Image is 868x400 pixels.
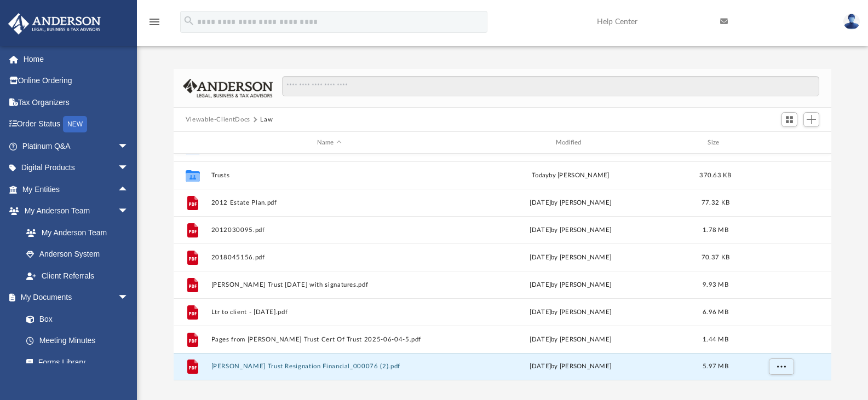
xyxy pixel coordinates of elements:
span: 6.96 MB [703,309,728,315]
a: Platinum Q&Aarrow_drop_down [8,135,145,157]
span: today [532,172,549,178]
div: [DATE] by [PERSON_NAME] [452,198,689,208]
span: 1.78 MB [703,227,728,233]
button: Law [260,115,273,125]
span: 77.32 KB [702,200,729,206]
img: User Pic [843,14,860,30]
div: [DATE] by [PERSON_NAME] [452,335,689,345]
div: Size [693,138,737,148]
button: Ltr to client - [DATE].pdf [211,309,447,316]
input: Search files and folders [282,76,819,97]
span: 1.44 MB [703,337,728,343]
button: 2012030095.pdf [211,227,447,234]
a: Forms Library [15,351,134,373]
a: Anderson System [15,244,140,265]
button: Switch to Grid View [781,112,798,127]
a: Meeting Minutes [15,330,140,352]
div: [DATE] by [PERSON_NAME] [452,225,689,235]
div: Modified [452,138,688,148]
a: My Anderson Teamarrow_drop_down [8,200,140,222]
div: id [179,138,206,148]
div: [DATE] by [PERSON_NAME] [452,280,689,290]
a: menu [148,21,161,28]
a: Home [8,48,145,70]
button: Add [803,112,820,127]
button: Pages from [PERSON_NAME] Trust Cert Of Trust 2025-06-04-5.pdf [211,336,447,343]
span: arrow_drop_down [118,135,140,158]
a: Digital Productsarrow_drop_down [8,157,145,179]
i: search [183,15,195,27]
button: [PERSON_NAME] Trust Resignation Financial_000076 (2).pdf [211,363,447,370]
div: NEW [63,116,87,132]
a: Box [15,308,134,330]
span: arrow_drop_down [118,157,140,179]
button: Trusts [211,172,447,179]
a: Order StatusNEW [8,113,145,136]
button: 2018045156.pdf [211,254,447,261]
img: Anderson Advisors Platinum Portal [5,13,104,34]
a: Tax Organizers [8,91,145,113]
div: [DATE] by [PERSON_NAME] [452,308,689,317]
i: menu [148,15,161,28]
span: arrow_drop_up [118,178,140,201]
span: 370.63 KB [699,172,731,178]
button: 2012 Estate Plan.pdf [211,199,447,206]
span: 9.93 MB [703,282,728,288]
a: My Entitiesarrow_drop_up [8,178,145,200]
a: Online Ordering [8,70,145,92]
div: Name [210,138,447,148]
span: 5.97 MB [703,363,728,369]
span: arrow_drop_down [118,200,140,223]
div: id [742,138,819,148]
a: Client Referrals [15,265,140,287]
span: arrow_drop_down [118,287,140,309]
button: Viewable-ClientDocs [186,115,250,125]
span: 70.37 KB [702,254,729,260]
a: My Anderson Team [15,222,134,244]
div: [DATE] by [PERSON_NAME] [452,253,689,263]
div: [DATE] by [PERSON_NAME] [452,362,689,372]
div: grid [174,154,832,380]
a: My Documentsarrow_drop_down [8,287,140,309]
div: by [PERSON_NAME] [452,171,689,181]
button: [PERSON_NAME] Trust [DATE] with signatures.pdf [211,281,447,288]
